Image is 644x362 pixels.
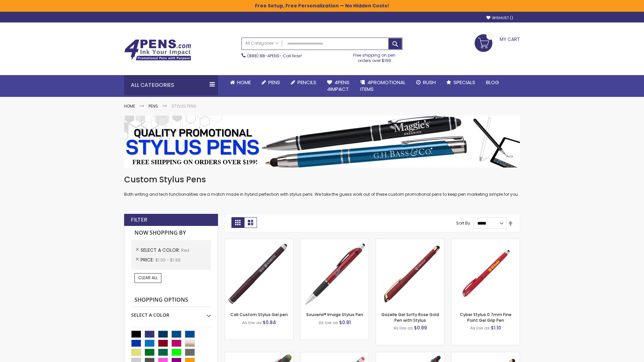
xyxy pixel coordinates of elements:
a: Pens [149,103,158,109]
a: Gazelle Gel Softy Rose Gold Pen with Stylus-Red [376,239,444,244]
span: Price [141,256,155,263]
a: Cyber Stylus 0.7mm Fine Point Gel Grip Pen-Red [451,239,520,244]
span: Select A Color [141,247,181,253]
a: Cali Custom Stylus Gel pen [230,312,288,317]
a: Pencils [285,75,322,90]
strong: Now Shopping by [131,226,211,240]
span: Specials [453,79,475,86]
a: 4PROMOTIONALITEMS [355,75,411,97]
span: Red [181,247,189,253]
a: Home [124,103,135,109]
strong: Grid [231,217,244,228]
div: All Categories [124,75,218,95]
span: $1.00 - $1.99 [155,257,180,263]
span: All Categories [245,41,279,46]
a: 4Pens4impact [322,75,355,97]
a: Specials [441,75,481,90]
a: Blog [481,75,504,90]
span: Pencils [298,79,316,86]
span: $1.10 [491,324,501,331]
label: Sort By [456,220,470,226]
strong: Stylus Pens [171,103,196,109]
strong: Filter [131,216,147,224]
img: Souvenir® Image Stylus Pen-Red [301,239,369,307]
div: Free shipping on pen orders over $199 [346,50,403,63]
span: 4Pens 4impact [327,79,350,93]
span: - Call Now! [247,53,302,59]
span: $0.99 [414,324,427,331]
span: As low as [319,320,338,325]
img: Gazelle Gel Softy Rose Gold Pen with Stylus-Red [376,239,444,307]
h1: Custom Stylus Pens [124,174,520,185]
span: $0.84 [263,319,276,326]
span: As low as [393,325,413,331]
span: Home [237,79,251,86]
a: Islander Softy Gel with Stylus - ColorJet Imprint-Red [301,352,369,358]
a: Orbitor 4 Color Assorted Ink Metallic Stylus Pens-Red [376,352,444,358]
span: As low as [242,320,262,325]
span: As low as [470,325,490,331]
span: Pens [268,79,280,86]
a: Pens [256,75,285,90]
a: (888) 88-4PENS [247,53,279,59]
a: Souvenir® Image Stylus Pen-Red [301,239,369,244]
div: Both writing and tech functionalities are a match made in hybrid perfection with stylus pens. We ... [124,174,520,197]
span: 4PROMOTIONAL ITEMS [360,79,406,93]
a: Souvenir® Jalan Highlighter Stylus Pen Combo-Red [225,352,293,358]
a: Gazelle Gel Softy Rose Gold Pen with Stylus [381,312,439,323]
a: Cyber Stylus 0.7mm Fine Point Gel Grip Pen [460,312,512,323]
img: Cyber Stylus 0.7mm Fine Point Gel Grip Pen-Red [451,239,520,307]
span: Blog [486,79,499,86]
a: Clear All [135,273,161,283]
a: Souvenir® Image Stylus Pen [306,312,363,317]
a: Cali Custom Stylus Gel pen-Red [225,239,293,244]
a: Home [225,75,256,90]
span: Clear All [138,275,158,281]
strong: Shopping Options [131,293,211,307]
span: $0.91 [339,319,351,326]
a: Gazelle Gel Softy Rose Gold Pen with Stylus - ColorJet-Red [451,352,520,358]
img: Stylus Pens [124,116,520,168]
img: 4Pens Custom Pens and Promotional Products [124,39,191,61]
a: All Categories [242,38,282,49]
a: Wishlist [486,15,513,20]
div: Select A Color [131,307,211,318]
a: Rush [411,75,441,90]
img: Cali Custom Stylus Gel pen-Red [225,239,293,307]
span: Rush [423,79,436,86]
